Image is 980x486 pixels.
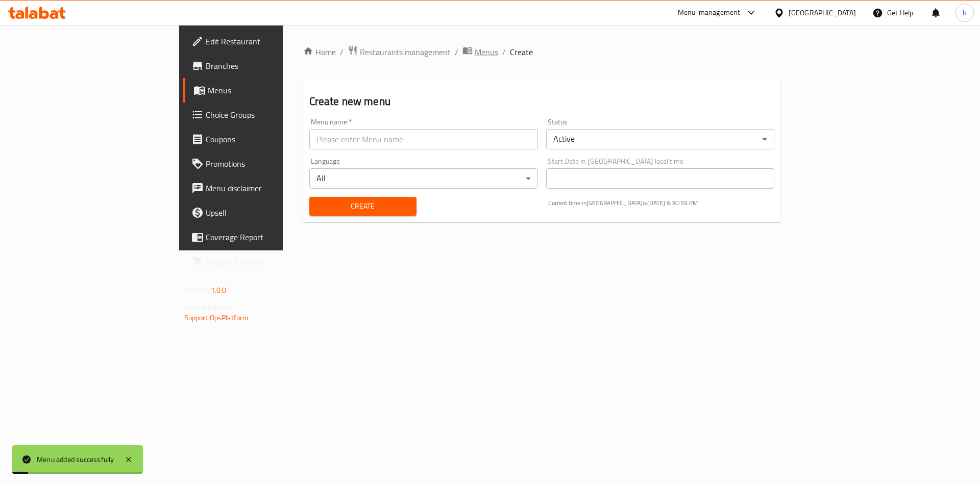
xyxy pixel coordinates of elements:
div: Menu added successfully [37,454,114,465]
a: Menus [183,78,343,103]
button: Create [309,197,416,216]
a: Grocery Checklist [183,249,343,274]
span: Upsell [206,207,335,219]
a: Menu disclaimer [183,176,343,200]
input: Please enter Menu name [309,129,538,149]
div: Menu-management [678,7,741,19]
li: / [502,46,506,58]
span: Grocery Checklist [206,255,335,268]
span: Coverage Report [206,231,335,243]
a: Coupons [183,127,343,151]
span: 1.0.0 [211,284,227,297]
a: Choice Groups [183,103,343,127]
span: Menus [475,46,498,58]
nav: breadcrumb [303,45,781,59]
a: Promotions [183,151,343,176]
span: Edit Restaurant [206,35,335,47]
p: Current time in [GEOGRAPHIC_DATA] is [DATE] 6:30:59 PM [548,198,775,208]
a: Menus [462,45,498,59]
div: [GEOGRAPHIC_DATA] [789,7,856,18]
span: Menus [208,84,335,96]
li: / [455,46,458,58]
span: Menu disclaimer [206,182,335,194]
span: Create [510,46,533,58]
a: Upsell [183,200,343,225]
span: Choice Groups [206,109,335,121]
div: All [309,168,538,189]
span: h [963,7,967,18]
a: Branches [183,54,343,78]
a: Support.OpsPlatform [184,311,249,324]
a: Coverage Report [183,225,343,249]
span: Restaurants management [360,46,451,58]
span: Get support on: [184,301,231,314]
span: Create [317,200,408,213]
a: Edit Restaurant [183,29,343,54]
span: Version: [184,284,209,297]
span: Coupons [206,133,335,145]
span: Branches [206,60,335,72]
div: Active [546,129,775,149]
a: Restaurants management [348,45,451,59]
h2: Create new menu [309,94,775,109]
span: Promotions [206,158,335,170]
